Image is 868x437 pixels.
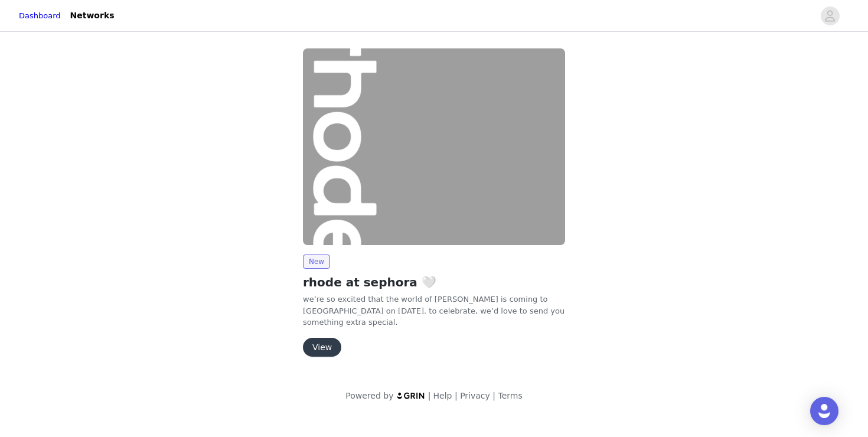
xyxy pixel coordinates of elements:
[428,391,431,400] span: |
[303,338,341,357] button: View
[455,391,458,400] span: |
[63,2,122,29] a: Networks
[19,10,61,22] a: Dashboard
[460,391,490,400] a: Privacy
[492,391,495,400] span: |
[303,48,565,245] img: rhode skin
[498,391,522,400] a: Terms
[345,391,393,400] span: Powered by
[303,273,565,291] h2: rhode at sephora 🤍
[303,343,341,352] a: View
[433,391,452,400] a: Help
[396,392,426,399] img: logo
[303,255,330,269] span: New
[810,397,838,425] div: Open Intercom Messenger
[303,293,565,328] p: we’re so excited that the world of [PERSON_NAME] is coming to [GEOGRAPHIC_DATA] on [DATE]. to cel...
[824,6,836,25] div: avatar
